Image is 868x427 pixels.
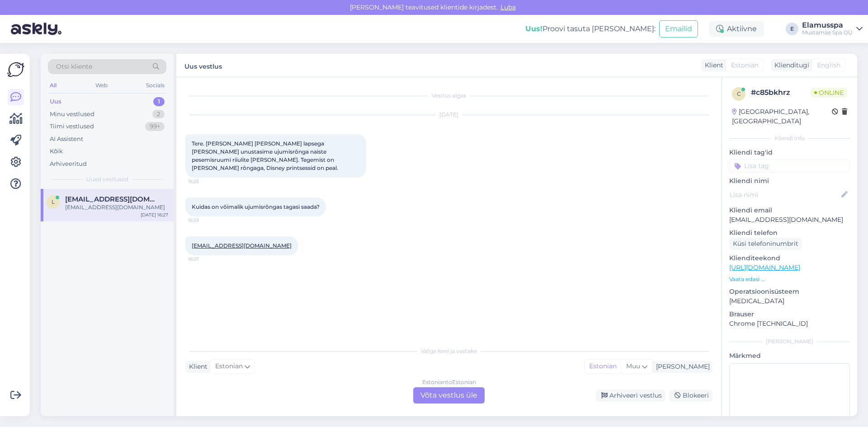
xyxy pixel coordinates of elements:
[585,360,621,373] div: Estonian
[751,87,811,98] div: # c85bkhrz
[86,175,128,183] span: Uued vestlused
[188,256,222,263] span: 16:27
[729,148,850,157] p: Kliendi tag'id
[192,203,320,210] span: Kuidas on võimalik ujumisrõngas tagasi saada?
[188,217,222,224] span: 16:25
[729,159,850,173] input: Lisa tag
[185,347,712,355] div: Valige keel ja vastake
[215,361,243,371] span: Estonian
[709,21,764,37] div: Aktiivne
[729,253,850,263] p: Klienditeekond
[652,362,710,371] div: [PERSON_NAME]
[185,92,712,100] div: Vestlus algas
[731,61,759,70] span: Estonian
[65,203,168,211] div: [EMAIL_ADDRESS][DOMAIN_NAME]
[188,178,222,185] span: 16:25
[786,23,798,35] div: E
[729,275,850,283] p: Vaata edasi ...
[730,190,840,200] input: Lisa nimi
[811,88,847,98] span: Online
[50,97,61,106] div: Uus
[729,287,850,296] p: Operatsioonisüsteem
[65,195,159,203] span: liis.piirsoo@gmail.com
[184,59,222,71] label: Uus vestlus
[141,211,168,218] div: [DATE] 16:27
[732,107,832,126] div: [GEOGRAPHIC_DATA], [GEOGRAPHIC_DATA]
[94,80,109,91] div: Web
[192,140,338,171] span: Tere. [PERSON_NAME] [PERSON_NAME] lapsega [PERSON_NAME] unustasime ujumisrõnga naiste pesemisruum...
[48,80,58,91] div: All
[729,319,850,328] p: Chrome [TECHNICAL_ID]
[626,362,640,370] span: Muu
[729,215,850,225] p: [EMAIL_ADDRESS][DOMAIN_NAME]
[185,362,208,371] div: Klient
[152,110,165,119] div: 2
[729,296,850,306] p: [MEDICAL_DATA]
[729,238,802,250] div: Küsi telefoninumbrit
[729,310,850,319] p: Brauser
[737,90,741,97] span: c
[498,3,519,11] span: Luba
[729,263,800,272] a: [URL][DOMAIN_NAME]
[185,111,712,119] div: [DATE]
[192,242,292,249] a: [EMAIL_ADDRESS][DOMAIN_NAME]
[729,338,850,346] div: [PERSON_NAME]
[729,176,850,186] p: Kliendi nimi
[817,61,840,70] span: English
[7,61,24,78] img: Askly Logo
[669,389,712,402] div: Blokeeri
[50,135,83,144] div: AI Assistent
[144,80,166,91] div: Socials
[596,389,665,402] div: Arhiveeri vestlus
[413,387,485,404] div: Võta vestlus üle
[50,110,94,119] div: Minu vestlused
[52,198,55,205] span: l
[422,378,476,386] div: Estonian to Estonian
[525,24,542,33] b: Uus!
[802,29,853,36] div: Mustamäe Spa OÜ
[729,228,850,238] p: Kliendi telefon
[802,22,853,29] div: Elamusspa
[802,22,863,36] a: ElamusspaMustamäe Spa OÜ
[771,61,809,70] div: Klienditugi
[153,97,165,106] div: 1
[50,122,94,131] div: Tiimi vestlused
[729,134,850,142] div: Kliendi info
[729,351,850,361] p: Märkmed
[701,61,723,70] div: Klient
[145,122,165,131] div: 99+
[50,160,87,169] div: Arhiveeritud
[525,23,656,34] div: Proovi tasuta [PERSON_NAME]:
[56,62,92,71] span: Otsi kliente
[50,147,63,156] div: Kõik
[659,20,698,38] button: Emailid
[729,206,850,215] p: Kliendi email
